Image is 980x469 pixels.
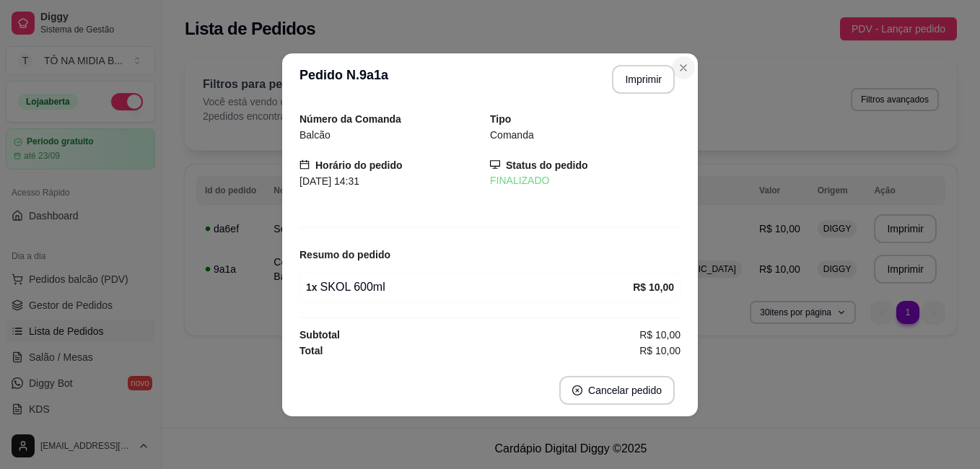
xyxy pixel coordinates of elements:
strong: R$ 10,00 [633,281,674,293]
h3: Pedido N. 9a1a [299,65,388,94]
span: [DATE] 14:31 [299,175,359,187]
button: Close [672,56,695,79]
span: R$ 10,00 [639,343,681,359]
strong: Total [299,345,323,356]
span: Comanda [490,129,534,141]
strong: Número da Comanda [299,113,401,125]
span: desktop [490,159,500,170]
span: close-circle [572,385,582,395]
strong: Tipo [490,113,511,125]
strong: Status do pedido [506,159,588,171]
strong: Horário do pedido [315,159,403,171]
span: Balcão [299,129,331,141]
strong: Resumo do pedido [299,249,390,260]
strong: Subtotal [299,329,340,341]
span: R$ 10,00 [639,327,681,343]
div: SKOL 600ml [306,279,633,296]
strong: 1 x [306,281,318,293]
span: calendar [299,159,310,170]
button: Imprimir [612,65,675,94]
div: FINALIZADO [490,173,681,188]
button: close-circleCancelar pedido [559,376,675,405]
